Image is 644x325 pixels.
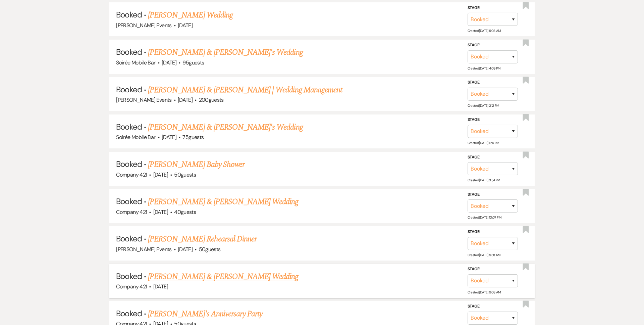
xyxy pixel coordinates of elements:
span: [DATE] [178,96,193,103]
span: [DATE] [162,134,176,141]
span: Company 421 [116,208,147,216]
span: Booked [116,9,142,20]
a: [PERSON_NAME] & [PERSON_NAME] Wedding [148,196,298,208]
label: Stage: [468,116,518,124]
label: Stage: [468,191,518,198]
a: [PERSON_NAME] & [PERSON_NAME] Wedding [148,271,298,283]
span: 95 guests [182,59,204,66]
span: [PERSON_NAME] Events [116,246,171,253]
span: [PERSON_NAME] Events [116,96,171,103]
a: [PERSON_NAME] Rehearsal Dinner [148,233,257,245]
span: Booked [116,233,142,244]
span: Created: [DATE] 9:08 AM [468,29,501,33]
span: Created: [DATE] 3:12 PM [468,103,499,108]
a: [PERSON_NAME] & [PERSON_NAME] | Wedding Management [148,84,342,96]
span: Created: [DATE] 9:08 AM [468,290,501,294]
label: Stage: [468,153,518,161]
a: [PERSON_NAME] & [PERSON_NAME]'s Wedding [148,46,303,58]
span: Created: [DATE] 10:07 PM [468,215,501,220]
span: Booked [116,196,142,206]
span: [DATE] [153,171,168,178]
label: Stage: [468,266,518,273]
span: Company 421 [116,283,147,290]
a: [PERSON_NAME]'s Anniversary Party [148,308,262,320]
label: Stage: [468,4,518,12]
span: Booked [116,271,142,281]
a: [PERSON_NAME] & [PERSON_NAME]'s Wedding [148,121,303,133]
a: [PERSON_NAME] Baby Shower [148,158,245,171]
span: Booked [116,308,142,319]
span: [DATE] [162,59,176,66]
span: Company 421 [116,171,147,178]
span: Created: [DATE] 3:54 PM [468,178,500,182]
label: Stage: [468,79,518,86]
label: Stage: [468,303,518,310]
span: Created: [DATE] 4:09 PM [468,66,500,71]
span: [DATE] [153,283,168,290]
span: [PERSON_NAME] Events [116,22,171,29]
span: 50 guests [174,171,196,178]
a: [PERSON_NAME] Wedding [148,9,233,21]
span: Booked [116,122,142,132]
span: Created: [DATE] 9:38 AM [468,252,500,257]
span: 200 guests [199,96,224,103]
span: Booked [116,47,142,57]
span: [DATE] [178,246,193,253]
span: 75 guests [182,134,204,141]
label: Stage: [468,228,518,236]
span: Booked [116,159,142,169]
span: 40 guests [174,208,196,216]
span: [DATE] [178,22,193,29]
label: Stage: [468,42,518,49]
span: Booked [116,84,142,95]
span: Soirée Mobile Bar [116,59,155,66]
span: 50 guests [199,246,221,253]
span: [DATE] [153,208,168,216]
span: Created: [DATE] 1:59 PM [468,141,499,145]
span: Soirée Mobile Bar [116,134,155,141]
